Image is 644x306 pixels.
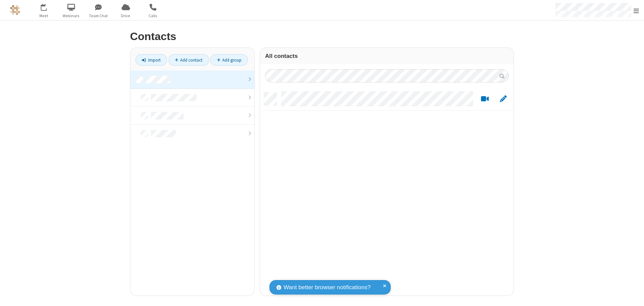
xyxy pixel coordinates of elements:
div: grid [260,88,514,296]
span: Team Chat [86,13,111,19]
button: Edit [496,95,510,103]
h3: All contacts [265,53,509,59]
div: 1 [45,4,50,9]
button: Start a video meeting [478,95,491,103]
span: Meet [31,13,57,19]
span: Calls [140,13,166,19]
a: Import [135,54,167,66]
span: Want better browser notifications? [284,283,371,292]
a: Add group [210,54,248,66]
a: Add contact [168,54,209,66]
img: QA Selenium DO NOT DELETE OR CHANGE [10,5,20,15]
span: Drive [113,13,138,19]
h2: Contacts [130,31,514,42]
span: Webinars [59,13,84,19]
